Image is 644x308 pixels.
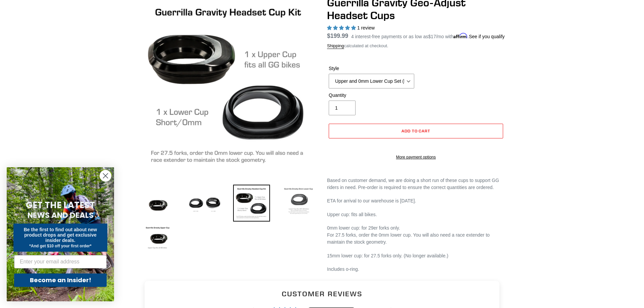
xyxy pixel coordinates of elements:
label: Quantity [329,92,414,99]
p: Includes o-ring. [327,266,505,273]
a: More payment options [329,154,503,160]
span: GET THE LATEST [26,199,95,211]
p: ETA for arrival to our warehouse is [DATE]. [327,197,505,204]
img: Load image into Gallery viewer, Guerrilla Gravity Geo-Adjust Headset Cups [139,224,176,260]
a: See if you qualify - Learn more about Affirm Financing (opens in modal) [469,34,505,39]
div: calculated at checkout. [327,43,505,49]
h2: Customer Reviews [150,289,494,299]
p: 4 interest-free payments or as low as /mo with . [351,32,505,40]
p: Based on customer demand, we are doing a short run of these cups to support GG riders in need. Pr... [327,177,505,191]
input: Enter your email address [14,255,107,268]
button: Add to cart [329,124,503,138]
span: 1 review [357,25,375,30]
img: Load image into Gallery viewer, Guerrilla Gravity Geo-Adjust Headset Cups [139,185,176,222]
p: Upper cup: fits all bikes. [327,211,505,218]
label: Style [329,65,414,72]
span: *And get $10 off your first order* [29,244,91,248]
span: $17 [428,34,436,39]
button: Become an Insider! [14,273,107,287]
span: 5.00 stars [327,25,357,30]
img: Load image into Gallery viewer, Guerrilla Gravity Geo-Adjust Headset Cups [280,185,317,222]
span: NEWS AND DEALS [28,210,94,221]
span: Be the first to find out about new product drops and get exclusive insider deals. [24,227,97,243]
span: Affirm [453,33,468,39]
p: 15mm lower cup: for 27.5 forks only. (No longer available.) [327,252,505,259]
span: $199.99 [327,33,348,39]
p: 0mm lower cup: for 29er forks only. For 27.5 forks, order the 0mm lower cup. You will also need a... [327,225,505,246]
a: Shipping [327,43,344,49]
span: Add to cart [401,128,431,133]
button: Close dialog [100,170,111,182]
img: Load image into Gallery viewer, Guerrilla Gravity Geo-Adjust Headset Cups [186,185,223,222]
img: Load image into Gallery viewer, Guerrilla Gravity Geo-Adjust Headset Cups [233,185,270,222]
